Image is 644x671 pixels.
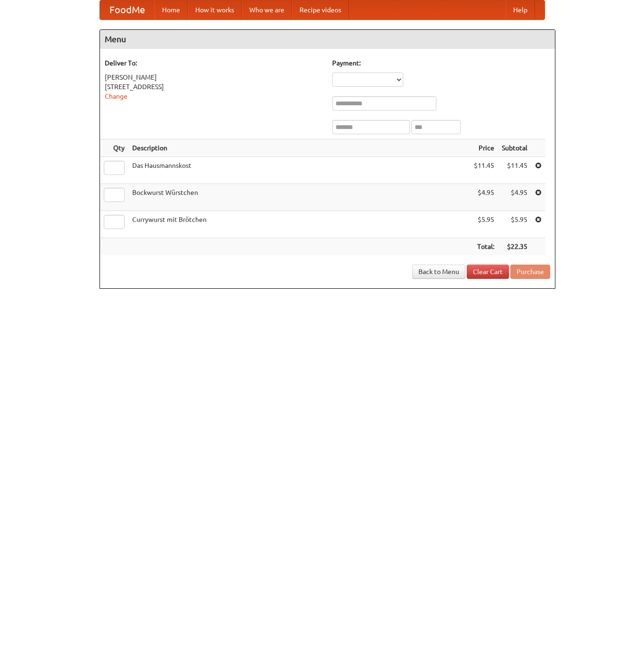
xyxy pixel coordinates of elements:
[128,139,470,157] th: Description
[470,238,498,256] th: Total:
[100,139,128,157] th: Qty
[128,211,470,238] td: Currywurst mit Brötchen
[105,73,323,82] div: [PERSON_NAME]
[105,58,323,68] h5: Deliver To:
[128,184,470,211] td: Bockwurst Würstchen
[498,157,531,184] td: $11.45
[498,211,531,238] td: $5.95
[498,139,531,157] th: Subtotal
[467,265,509,279] a: Clear Cart
[128,157,470,184] td: Das Hausmannskost
[470,211,498,238] td: $5.95
[498,238,531,256] th: $22.35
[105,92,127,100] a: Change
[470,184,498,211] td: $4.95
[188,0,242,19] a: How it works
[105,82,323,92] div: [STREET_ADDRESS]
[292,0,349,19] a: Recipe videos
[100,30,555,49] h4: Menu
[510,265,550,279] button: Purchase
[154,0,188,19] a: Home
[412,265,465,279] a: Back to Menu
[242,0,292,19] a: Who we are
[506,0,535,19] a: Help
[332,58,550,68] h5: Payment:
[470,139,498,157] th: Price
[498,184,531,211] td: $4.95
[100,0,154,19] a: FoodMe
[470,157,498,184] td: $11.45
